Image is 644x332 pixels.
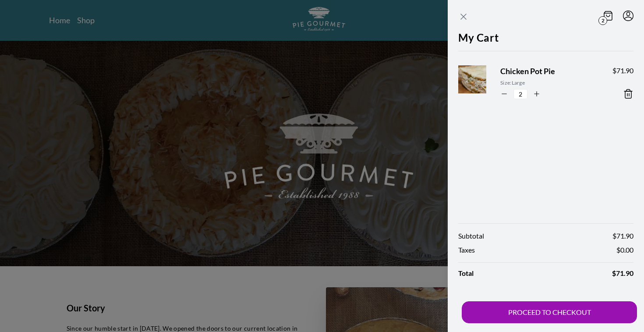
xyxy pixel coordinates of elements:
button: PROCEED TO CHECKOUT [462,301,637,323]
span: Total [458,268,474,278]
button: Close panel [458,11,469,22]
button: Menu [623,11,633,21]
span: Chicken Pot Pie [500,65,598,77]
span: Taxes [458,245,475,255]
span: Size: Large [500,79,598,87]
img: Product Image [454,57,507,111]
span: $ 71.90 [612,65,633,76]
h2: My Cart [458,30,633,51]
span: $ 71.90 [612,231,633,241]
span: $ 0.00 [616,245,633,255]
span: 2 [598,16,607,25]
span: Subtotal [458,231,484,241]
span: $ 71.90 [612,268,633,278]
